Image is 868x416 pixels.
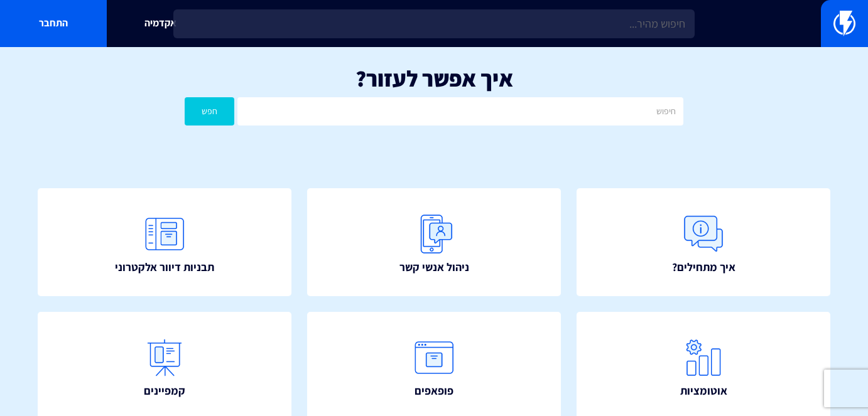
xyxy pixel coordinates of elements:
span: קמפיינים [144,383,185,399]
span: פופאפים [415,383,453,399]
button: חפש [185,97,234,125]
h1: איך אפשר לעזור? [19,66,849,91]
input: חיפוש [237,97,683,125]
input: חיפוש מהיר... [173,9,694,38]
span: אוטומציות [680,383,727,399]
a: ניהול אנשי קשר [307,188,561,296]
span: איך מתחילים? [672,259,735,275]
span: ניהול אנשי קשר [399,259,469,275]
a: איך מתחילים? [577,188,830,296]
span: תבניות דיוור אלקטרוני [115,259,214,275]
a: תבניות דיוור אלקטרוני [38,188,291,296]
